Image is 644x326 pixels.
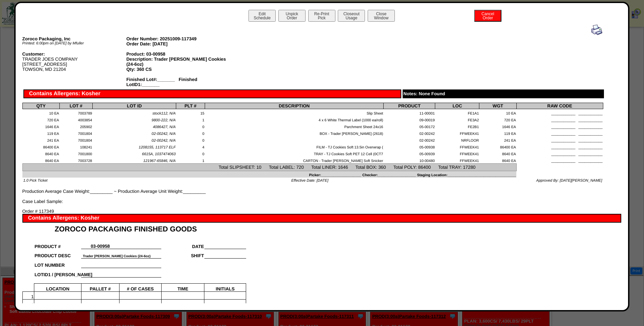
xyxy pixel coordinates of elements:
[22,103,59,109] th: QTY
[479,136,516,143] td: 241 EA
[516,123,603,129] td: ____________ ____________
[516,109,603,116] td: ____________ ____________
[59,143,92,150] td: 108241
[308,10,335,22] button: Re-PrintPick
[34,283,81,292] td: LOCATION
[126,36,231,41] div: Order Number: 20251009-117349
[34,223,246,233] td: ZOROCO PACKAGING FINISHED GOODS
[22,136,59,143] td: 241 EA
[479,157,516,163] td: 8640 EA
[22,150,59,157] td: 8640 EA
[119,283,161,292] td: # OF CASES
[22,52,127,57] div: Customer:
[384,143,435,150] td: 05-00938
[34,258,81,268] td: LOT NUMBER
[34,240,81,249] td: PRODUCT #
[278,10,306,22] button: UnpickOrder
[479,150,516,157] td: 8640 EA
[59,150,92,157] td: 7001800
[22,214,621,223] div: Contains Allergens: Kosher
[368,10,395,22] button: CloseWindow
[536,179,602,183] span: Approved By: [DATE][PERSON_NAME]
[384,103,435,109] th: PRODUCT
[161,283,204,292] td: TIME
[126,41,231,46] div: Order Date: [DATE]
[435,136,479,143] td: NRFLOOR
[139,145,176,149] span: 1208155, 113717 ELF
[176,150,205,157] td: 0
[59,136,92,143] td: 7001804
[22,116,59,123] td: 720 EA
[516,116,603,123] td: ____________ ____________
[22,171,516,178] td: Picker:____________________ Checker:___________________ Staging Location:________________________...
[22,41,127,45] div: Printed: 6:00pm on [DATE] by Mfuller
[479,129,516,136] td: 119 EA
[126,57,231,67] div: Description: Trader [PERSON_NAME] Cookies (24-6oz)
[59,116,92,123] td: 4003854
[384,123,435,129] td: 05-00172
[384,129,435,136] td: 02-00242
[153,125,176,129] span: 4086427, N/A
[205,116,384,123] td: 4 x 6 White Thermal Label (1000 ea/roll)
[176,103,205,109] th: PLT #
[435,143,479,150] td: FFWEEK41
[435,103,479,109] th: LOC
[23,179,48,183] span: 1.0 Pick Ticket
[59,129,92,136] td: 7001804
[516,157,603,163] td: ____________ ____________
[176,143,205,150] td: 4
[435,116,479,123] td: FE3A2
[126,52,231,57] div: Product: 03-00958
[384,109,435,116] td: 11-00001
[479,109,516,116] td: 10 EA
[59,103,92,109] th: LOT #
[435,150,479,157] td: FFWEEK41
[23,89,401,98] div: Contains Allergens: Kosher
[22,123,59,129] td: 1646 EA
[59,109,92,116] td: 7003789
[176,116,205,123] td: 1
[22,24,603,204] div: Production Average Case Weight:_________ ~ Production Average Unit Weight:_________ Case Label Sa...
[479,143,516,150] td: 86400 EA
[516,136,603,143] td: ____________ ____________
[176,109,205,116] td: 15
[22,157,59,163] td: 8640 EA
[22,300,34,307] td: 2
[22,164,516,171] td: Total SLIPSHEET: 10 Total LABEL: 720 Total LINER: 1646 Total BOX: 360 Total POLY: 86400 Total TRA...
[152,132,176,136] span: 02-00242, N/A
[22,109,59,116] td: 10 EA
[474,10,501,22] button: CancelOrder
[435,157,479,163] td: FFWEEK41
[93,103,176,109] th: LOT ID
[384,157,435,163] td: 10-00480
[81,240,119,249] td: 03-00958
[205,157,384,163] td: CARTON - Trader [PERSON_NAME] Soft Snicker
[176,157,205,163] td: 1
[516,103,603,109] th: RAW CODE
[367,15,395,20] a: CloseWindow
[81,283,119,292] td: PALLET #
[384,150,435,157] td: 05-00939
[516,143,603,150] td: ____________ ____________
[384,136,435,143] td: 02-00242
[204,283,246,292] td: INITIALS
[435,123,479,129] td: FE2B1
[205,143,384,150] td: FILM - TJ Cookies Soft 13.5in Overwrap (
[205,150,384,157] td: TRAY - TJ Cookies Soft PET 12 Cell (0CT7
[205,103,384,109] th: DESCRIPTION
[143,159,176,163] span: 121967-65846, N/A
[384,116,435,123] td: 09-00019
[59,157,92,163] td: 7003728
[479,103,516,109] th: WGT
[152,118,176,122] span: 9800-222, N/A
[126,77,231,87] div: Finished Lot#:_______ Finished LotID1:_______
[161,240,204,249] td: DATE
[591,24,602,35] img: print.gif
[435,129,479,136] td: FFWEEK41
[22,129,59,136] td: 119 EA
[83,254,151,258] font: Trader [PERSON_NAME] Cookies (24-6oz)
[142,152,176,156] span: 6615A, 1037474063
[152,139,176,143] span: 02-00242, N/A
[176,129,205,136] td: 0
[516,150,603,157] td: ____________ ____________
